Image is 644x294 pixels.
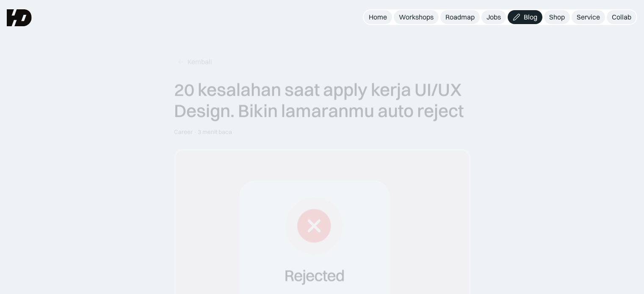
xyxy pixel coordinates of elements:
[508,10,542,24] a: Blog
[486,13,501,22] div: Jobs
[174,55,216,69] a: Kembali
[369,13,387,22] div: Home
[188,58,212,66] div: Kembali
[364,10,392,24] a: Home
[577,13,600,22] div: Service
[193,128,197,135] div: ·
[549,13,565,22] div: Shop
[481,10,506,24] a: Jobs
[445,13,475,22] div: Roadmap
[394,10,439,24] a: Workshops
[174,128,193,135] div: Career
[612,13,631,22] div: Collab
[198,128,232,135] div: 3 menit baca
[544,10,570,24] a: Shop
[607,10,636,24] a: Collab
[174,79,470,121] div: 20 kesalahan saat apply kerja UI/UX Design. Bikin lamaranmu auto reject
[572,10,605,24] a: Service
[440,10,480,24] a: Roadmap
[399,13,434,22] div: Workshops
[524,13,537,22] div: Blog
